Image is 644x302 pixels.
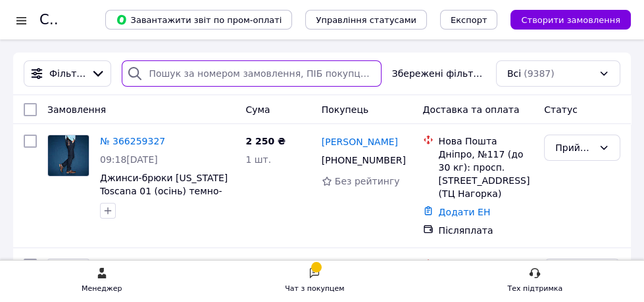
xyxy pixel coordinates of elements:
[82,282,122,295] div: Менеджер
[39,12,173,28] h1: Список замовлень
[555,140,593,155] div: Прийнято
[439,207,491,217] a: Додати ЕН
[116,14,282,26] span: Завантажити звіт по пром-оплаті
[122,60,381,87] input: Пошук за номером замовлення, ПІБ покупця, номером телефону, Email, номером накладної
[47,104,106,115] span: Замовлення
[392,67,485,80] span: Збережені фільтри:
[245,136,285,146] span: 2 250 ₴
[521,15,620,25] span: Створити замовлення
[100,136,165,146] a: № 366259327
[322,104,368,115] span: Покупець
[335,176,400,186] span: Без рейтингу
[439,224,534,237] div: Післяплата
[439,135,534,148] div: Нова Пошта
[100,173,228,209] a: Джинси-брюки [US_STATE] Toscana 01 (осінь) темно-синій 40х34
[53,259,84,300] img: Фото товару
[507,282,562,295] div: Тех підтримка
[48,135,89,176] img: Фото товару
[305,10,427,30] button: Управління статусами
[105,10,292,30] button: Завантажити звіт по пром-оплаті
[322,135,398,148] a: [PERSON_NAME]
[47,135,89,177] a: Фото товару
[524,68,555,79] span: (9387)
[440,10,498,30] button: Експорт
[497,14,631,24] a: Створити замовлення
[245,104,270,115] span: Cума
[285,282,344,295] div: Чат з покупцем
[439,259,534,272] div: Нова Пошта
[322,259,398,272] a: [PERSON_NAME]
[49,67,86,80] span: Фільтри
[322,155,406,165] span: [PHONE_NUMBER]
[544,104,578,115] span: Статус
[100,154,158,165] span: 09:18[DATE]
[47,259,89,301] a: Фото товару
[510,10,631,30] button: Створити замовлення
[507,67,521,80] span: Всі
[423,104,520,115] span: Доставка та оплата
[439,148,534,200] div: Дніпро, №117 (до 30 кг): просп. [STREET_ADDRESS] (ТЦ Нагорка)
[316,15,416,25] span: Управління статусами
[451,15,487,25] span: Експорт
[245,154,271,165] span: 1 шт.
